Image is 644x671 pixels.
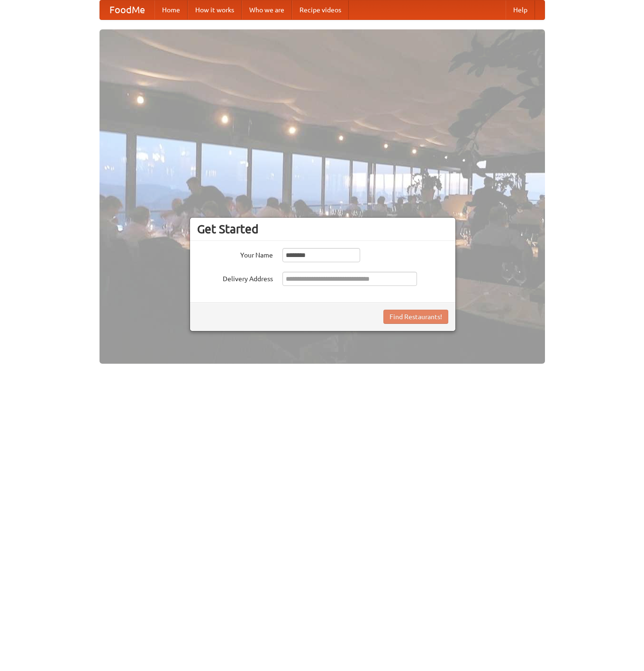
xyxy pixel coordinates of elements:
[197,248,273,260] label: Your Name
[100,0,154,19] a: FoodMe
[197,272,273,284] label: Delivery Address
[292,0,349,19] a: Recipe videos
[242,0,292,19] a: Who we are
[188,0,242,19] a: How it works
[506,0,535,19] a: Help
[154,0,188,19] a: Home
[197,222,448,236] h3: Get Started
[383,310,448,324] button: Find Restaurants!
